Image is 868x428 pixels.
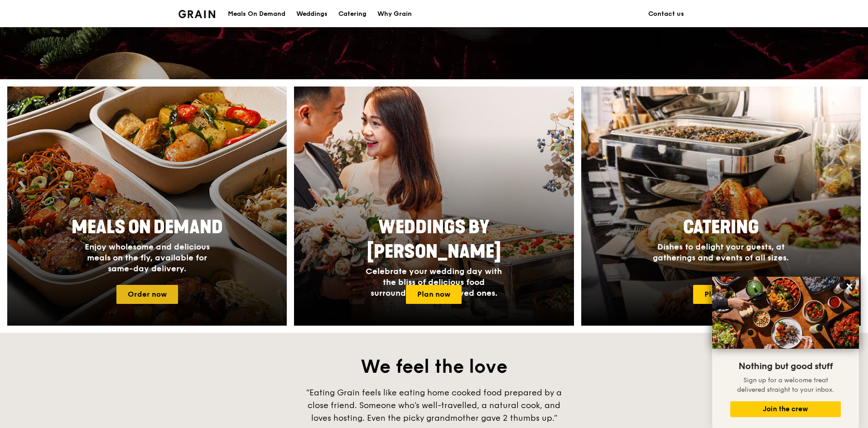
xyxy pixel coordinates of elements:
[367,216,501,263] span: Weddings by [PERSON_NAME]
[178,10,215,18] img: Grain
[298,386,570,424] div: “Eating Grain feels like eating home cooked food prepared by a close friend. Someone who’s well-t...
[737,376,834,394] span: Sign up for a welcome treat delivered straight to your inbox.
[842,279,857,293] button: Close
[72,216,223,238] span: Meals On Demand
[406,285,462,304] a: Plan now
[730,401,841,417] button: Join the crew
[653,242,789,263] span: Dishes to delight your guests, at gatherings and events of all sizes.
[581,87,861,326] a: CateringDishes to delight your guests, at gatherings and events of all sizes.Plan now
[296,0,328,28] div: Weddings
[294,87,574,326] a: Weddings by [PERSON_NAME]Celebrate your wedding day with the bliss of delicious food surrounded b...
[116,285,178,304] a: Order now
[581,87,861,326] img: catering-card.e1cfaf3e.jpg
[643,0,690,28] a: Contact us
[683,216,759,238] span: Catering
[693,285,749,304] a: Plan now
[228,0,285,28] div: Meals On Demand
[366,266,502,298] span: Celebrate your wedding day with the bliss of delicious food surrounded by your loved ones.
[338,0,366,28] div: Catering
[738,361,833,372] span: Nothing but good stuff
[377,0,412,28] div: Why Grain
[294,87,574,326] img: weddings-card.4f3003b8.jpg
[333,0,372,28] a: Catering
[712,277,859,349] img: DSC07876-Edit02-Large.jpeg
[372,0,417,28] a: Why Grain
[7,87,287,326] a: Meals On DemandEnjoy wholesome and delicious meals on the fly, available for same-day delivery.Or...
[85,242,210,274] span: Enjoy wholesome and delicious meals on the fly, available for same-day delivery.
[291,0,333,28] a: Weddings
